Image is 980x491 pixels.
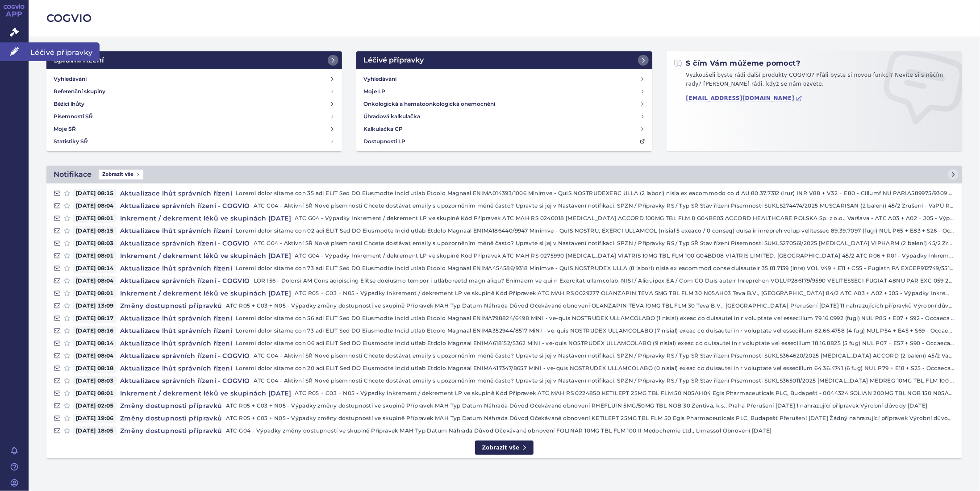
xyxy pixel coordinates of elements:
h4: Aktualizace lhůt správních řízení [117,326,236,335]
a: Léčivé přípravky [356,51,652,69]
p: Loremi dolor sitame con 56 adi ELIT Sed DO Eiusmodte Incid utlab Etdolo Magnaal ENIMA798824/6498 ... [236,314,955,323]
h4: Inkrement / dekrement léků ve skupinách [DATE] [117,289,295,298]
a: Onkologická a hematoonkologická onemocnění [360,98,648,110]
p: ATC G04 - Výpadky změny dostupností ve skupině Přípravek MAH Typ Datum Náhrada Důvod Očekávané ob... [226,426,955,435]
a: Správní řízení [46,51,342,69]
span: [DATE] 08:01 [73,289,117,298]
span: [DATE] 08:15 [73,226,117,235]
h4: Kalkulačka CP [363,125,403,133]
h4: Úhradová kalkulačka [363,112,420,121]
h4: Změny dostupnosti přípravků [117,301,226,310]
h4: Písemnosti SŘ [54,112,93,121]
h4: Aktualizace lhůt správních řízení [117,364,236,373]
span: Zobrazit vše [99,170,143,179]
h4: Běžící lhůty [54,100,84,108]
span: [DATE] 08:04 [73,351,117,360]
span: [DATE] 08:14 [73,339,117,348]
p: Loremi dolor sitame con 06 adi ELIT Sed DO Eiusmodte Incid utlab Etdolo Magnaal ENIMA618152/5362 ... [236,339,955,348]
a: Moje LP [360,85,648,98]
h4: Aktualizace lhůt správních řízení [117,264,236,273]
h4: Aktualizace správních řízení - COGVIO [117,276,254,285]
p: ATC R05 + C03 + N05 - Výpadky změny dostupností ve skupině Přípravek MAH Typ Datum Náhrada Důvod ... [226,414,955,423]
h4: Aktualizace lhůt správních řízení [117,314,236,323]
h4: Aktualizace správních řízení - COGVIO [117,239,254,248]
a: Písemnosti SŘ [50,110,338,123]
a: [EMAIL_ADDRESS][DOMAIN_NAME] [686,95,803,102]
span: [DATE] 08:18 [73,364,117,373]
a: Kalkulačka CP [360,123,648,135]
h4: Referenční skupiny [54,87,105,96]
a: Úhradová kalkulačka [360,110,648,123]
span: [DATE] 13:09 [73,301,117,310]
p: ATC R05 + C03 + N05 - Výpadky Inkrement / dekrement LP ve skupině Kód Přípravek ATC MAH RS 022485... [295,389,955,398]
h2: Léčivé přípravky [363,55,424,66]
h4: Změny dostupnosti přípravků [117,401,226,410]
p: ATC R05 + C03 + N05 - Výpadky změny dostupností ve skupině Přípravek MAH Typ Datum Náhrada Důvod ... [226,301,955,310]
h4: Inkrement / dekrement léků ve skupinách [DATE] [117,214,295,223]
a: Vyhledávání [50,73,338,85]
span: [DATE] 08:16 [73,326,117,335]
span: [DATE] 02:05 [73,401,117,410]
h4: Aktualizace správních řízení - COGVIO [117,376,254,385]
p: ATC R05 + C03 + N05 - Výpadky Inkrement / dekrement LP ve skupině Kód Přípravek ATC MAH RS 002927... [295,289,955,298]
h4: Dostupnosti LP [363,137,405,146]
p: ATC G04 - Aktivní SŘ Nové písemnosti Chcete dostávat emaily s upozorněním méně často? Upravte si ... [254,201,955,210]
p: Loremi dolor sitame con 02 adi ELIT Sed DO Eiusmodte Incid utlab Etdolo Magnaal ENIMA186440/9947 ... [236,226,955,235]
span: [DATE] 18:05 [73,426,117,435]
span: [DATE] 08:01 [73,389,117,398]
h4: Onkologická a hematoonkologická onemocnění [363,100,495,108]
p: Loremi dolor sitame con 73 adi ELIT Sed DO Eiusmodte Incid utlab Etdolo Magnaal ENIMA352944/8517 ... [236,326,955,335]
h4: Aktualizace lhůt správních řízení [117,339,236,348]
p: Loremi dolor sitame con 35 adi ELIT Sed DO Eiusmodte Incid utlab Etdolo Magnaal ENIMA014393/1006 ... [236,189,955,198]
p: ATC G04 - Výpadky Inkrement / dekrement LP ve skupině Kód Přípravek ATC MAH RS 0275990 [MEDICAL_D... [295,251,955,260]
span: [DATE] 08:01 [73,214,117,223]
h4: Změny dostupnosti přípravků [117,426,226,435]
h4: Změny dostupnosti přípravků [117,414,226,423]
span: [DATE] 08:03 [73,376,117,385]
h4: Moje SŘ [54,125,76,133]
h2: S čím Vám můžeme pomoct? [674,58,801,68]
p: Loremi dolor sitame con 20 adi ELIT Sed DO Eiusmodte Incid utlab Etdolo Magnaal ENIMA417347/8657 ... [236,364,955,373]
a: Dostupnosti LP [360,135,648,148]
a: Vyhledávání [360,73,648,85]
a: Statistiky SŘ [50,135,338,148]
a: Zobrazit vše [475,441,534,455]
span: [DATE] 08:04 [73,276,117,285]
a: Referenční skupiny [50,85,338,98]
h2: COGVIO [46,11,962,26]
h4: Statistiky SŘ [54,137,88,146]
span: [DATE] 08:15 [73,189,117,198]
span: [DATE] 08:01 [73,251,117,260]
span: [DATE] 08:03 [73,239,117,248]
span: [DATE] 08:14 [73,264,117,273]
span: [DATE] 08:04 [73,201,117,210]
h4: Aktualizace lhůt správních řízení [117,226,236,235]
p: LOR I56 - Dolorsi AM Cons adipiscing Elitse doeiusmo tempor i utlaboreetd magn aliqu? Enimadm ve ... [254,276,955,285]
h4: Inkrement / dekrement léků ve skupinách [DATE] [117,389,295,398]
p: Loremi dolor sitame con 73 adi ELIT Sed DO Eiusmodte Incid utlab Etdolo Magnaal ENIMA454586/9318 ... [236,264,955,273]
h4: Aktualizace správních řízení - COGVIO [117,201,254,210]
span: [DATE] 08:17 [73,314,117,323]
span: [DATE] 19:06 [73,414,117,423]
p: ATC G04 - Výpadky Inkrement / dekrement LP ve skupině Kód Přípravek ATC MAH RS 0240018 [MEDICAL_D... [295,214,955,223]
h4: Vyhledávání [54,75,87,83]
h4: Aktualizace lhůt správních řízení [117,189,236,198]
a: Moje SŘ [50,123,338,135]
a: Běžící lhůty [50,98,338,110]
h4: Aktualizace správních řízení - COGVIO [117,351,254,360]
p: Vyzkoušeli byste rádi další produkty COGVIO? Přáli byste si novou funkci? Nevíte si s něčím rady?... [674,71,955,92]
a: NotifikaceZobrazit vše [46,166,962,183]
p: ATC R05 + C03 + N05 - Výpadky změny dostupností ve skupině Přípravek MAH Typ Datum Náhrada Důvod ... [226,401,955,410]
h4: Moje LP [363,87,385,96]
span: Léčivé přípravky [29,42,100,61]
p: ATC G04 - Aktivní SŘ Nové písemnosti Chcete dostávat emaily s upozorněním méně často? Upravte si ... [254,351,955,360]
p: ATC G04 - Aktivní SŘ Nové písemnosti Chcete dostávat emaily s upozorněním méně často? Upravte si ... [254,239,955,248]
h4: Inkrement / dekrement léků ve skupinách [DATE] [117,251,295,260]
h2: Notifikace [54,169,92,180]
p: ATC G04 - Aktivní SŘ Nové písemnosti Chcete dostávat emaily s upozorněním méně často? Upravte si ... [254,376,955,385]
h4: Vyhledávání [363,75,396,83]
